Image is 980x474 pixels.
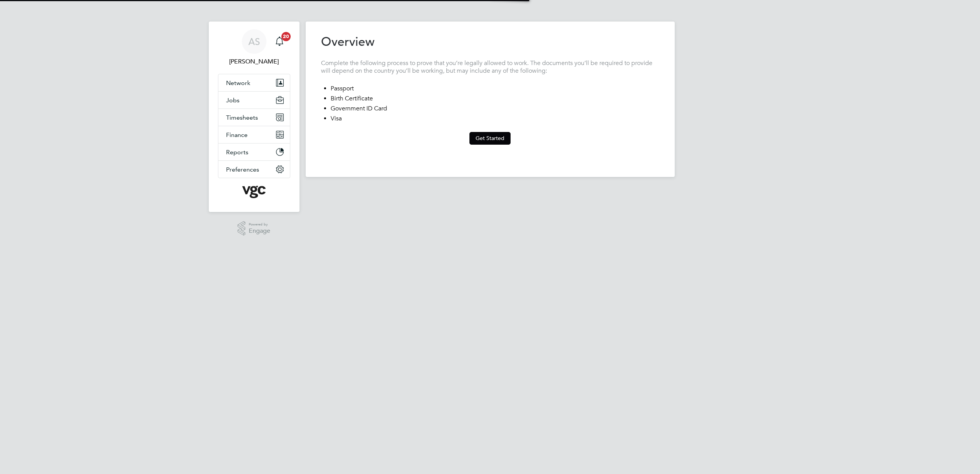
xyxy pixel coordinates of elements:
a: Powered byEngage [238,221,270,236]
span: Powered by [249,221,270,228]
button: Timesheets [218,109,290,126]
p: Complete the following process to prove that you’re legally allowed to work. The documents you’ll... [321,59,659,75]
span: 20 [281,32,291,41]
button: Preferences [218,161,290,178]
span: Network [226,79,250,87]
button: Network [218,74,290,91]
span: Timesheets [226,114,258,121]
button: Get Started [469,132,511,144]
button: Reports [218,144,290,160]
a: 20 [272,29,287,54]
a: AS[PERSON_NAME] [218,29,290,66]
h2: Overview [321,34,374,50]
span: Finance [226,131,248,139]
li: Passport [331,85,659,95]
span: Preferences [226,166,259,173]
li: Government ID Card [331,105,659,115]
a: Go to home page [218,186,290,198]
span: Jobs [226,97,240,104]
span: Engage [249,228,270,234]
nav: Main navigation [209,22,299,212]
li: Birth Certificate [331,95,659,105]
img: vgcgroup-logo-retina.png [242,186,266,198]
button: Jobs [218,92,290,108]
span: Reports [226,149,248,156]
span: Anna Slavova [218,57,290,66]
li: Visa [331,115,659,125]
button: Finance [218,126,290,143]
span: AS [248,37,260,47]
